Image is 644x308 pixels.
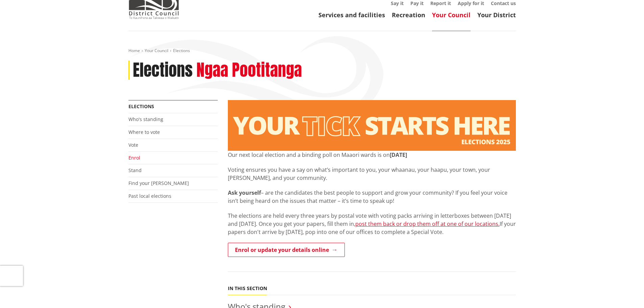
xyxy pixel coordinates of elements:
[228,100,516,151] img: Elections - Website banner
[128,155,140,161] a: Enrol
[390,151,407,159] strong: [DATE]
[128,103,154,110] a: Elections
[228,243,345,257] a: Enrol or update your details online
[613,280,637,304] iframe: Messenger Launcher
[355,220,500,228] a: post them back or drop them off at one of our locations.
[133,61,193,80] h1: Elections
[228,212,516,236] p: The elections are held every three years by postal vote with voting packs arriving in letterboxes...
[228,286,267,291] h5: In this section
[128,116,163,122] a: Who's standing
[196,61,302,80] h2: Ngaa Pootitanga
[228,189,516,205] p: – are the candidates the best people to support and grow your community? If you feel your voice i...
[128,48,140,53] a: Home
[477,11,516,19] a: Your District
[318,11,385,19] a: Services and facilities
[173,48,190,53] span: Elections
[128,167,142,173] a: Stand
[228,166,516,182] p: Voting ensures you have a say on what’s important to you, your whaanau, your haapu, your town, yo...
[128,193,171,199] a: Past local elections
[228,151,516,159] p: Our next local election and a binding poll on Maaori wards is on
[228,189,261,196] strong: Ask yourself
[128,129,160,135] a: Where to vote
[392,11,425,19] a: Recreation
[128,48,516,54] nav: breadcrumb
[432,11,471,19] a: Your Council
[128,180,189,186] a: Find your [PERSON_NAME]
[128,142,138,148] a: Vote
[145,48,168,53] a: Your Council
